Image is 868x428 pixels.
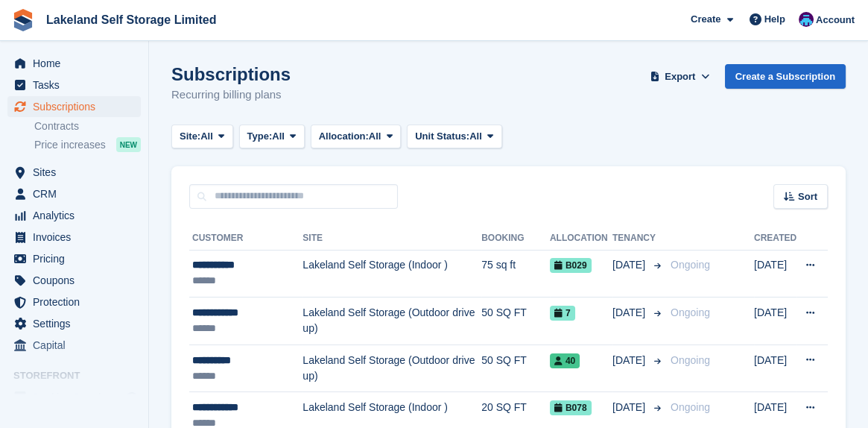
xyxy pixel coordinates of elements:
[725,64,846,89] a: Create a Subscription
[550,227,612,251] th: Allocation
[34,136,141,153] a: Price increases NEW
[33,53,122,74] span: Home
[34,138,106,152] span: Price increases
[469,129,482,144] span: All
[311,125,402,149] button: Allocation: All
[671,306,710,318] span: Ongoing
[7,75,141,95] a: menu
[647,64,713,89] button: Export
[33,248,122,269] span: Pricing
[612,257,648,273] span: [DATE]
[612,305,648,321] span: [DATE]
[671,401,710,413] span: Ongoing
[612,400,648,415] span: [DATE]
[171,64,291,84] h1: Subscriptions
[302,227,481,251] th: Site
[754,227,796,251] th: Created
[7,313,141,334] a: menu
[40,7,223,32] a: Lakeland Self Storage Limited
[239,125,305,149] button: Type: All
[550,306,575,321] span: 7
[7,162,141,183] a: menu
[691,12,720,27] span: Create
[481,250,550,298] td: 75 sq ft
[34,119,141,133] a: Contracts
[302,344,481,392] td: Lakeland Self Storage (Outdoor drive up)
[7,248,141,269] a: menu
[302,298,481,345] td: Lakeland Self Storage (Outdoor drive up)
[415,129,469,144] span: Unit Status:
[481,298,550,345] td: 50 SQ FT
[33,96,122,117] span: Subscriptions
[7,227,141,248] a: menu
[33,387,122,408] span: Booking Portal
[754,250,796,298] td: [DATE]
[671,354,710,366] span: Ongoing
[369,129,381,144] span: All
[612,353,648,368] span: [DATE]
[665,69,695,84] span: Export
[171,86,291,104] p: Recurring billing plans
[33,162,122,183] span: Sites
[319,129,369,144] span: Allocation:
[7,183,141,204] a: menu
[123,388,141,406] a: Preview store
[550,353,580,368] span: 40
[13,368,148,383] span: Storefront
[33,313,122,334] span: Settings
[764,12,785,27] span: Help
[754,298,796,345] td: [DATE]
[7,53,141,74] a: menu
[754,344,796,392] td: [DATE]
[272,129,285,144] span: All
[33,183,122,204] span: CRM
[33,205,122,226] span: Analytics
[7,335,141,356] a: menu
[33,227,122,248] span: Invoices
[12,9,34,31] img: stora-icon-8386f47178a22dfd0bd8f6a31ec36ba5ce8667c1dd55bd0f319d3a0aa187defe.svg
[407,125,501,149] button: Unit Status: All
[302,250,481,298] td: Lakeland Self Storage (Indoor )
[671,259,710,271] span: Ongoing
[7,270,141,291] a: menu
[189,227,302,251] th: Customer
[33,270,122,291] span: Coupons
[33,292,122,312] span: Protection
[33,75,122,95] span: Tasks
[200,129,213,144] span: All
[481,227,550,251] th: Booking
[798,189,817,204] span: Sort
[799,12,814,27] img: David Dickson
[612,227,665,251] th: Tenancy
[550,258,592,273] span: B029
[7,205,141,226] a: menu
[171,125,233,149] button: Site: All
[180,129,200,144] span: Site:
[7,96,141,117] a: menu
[33,335,122,356] span: Capital
[116,137,141,152] div: NEW
[550,400,592,415] span: B078
[481,344,550,392] td: 50 SQ FT
[7,292,141,312] a: menu
[247,129,273,144] span: Type:
[816,13,855,28] span: Account
[7,387,141,408] a: menu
